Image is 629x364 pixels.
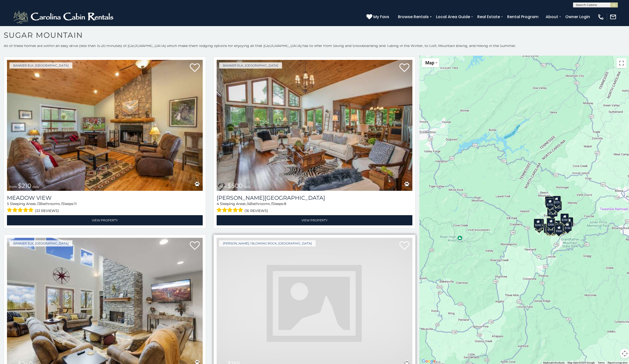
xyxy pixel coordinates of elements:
a: Add to favorites [399,63,409,73]
a: View Property [7,215,203,225]
div: $175 [546,223,555,233]
a: Real Estate [475,12,502,21]
img: Meadow View [7,60,203,191]
div: $190 [546,218,555,227]
img: Misty Mountain Manor [217,60,412,191]
a: Report a map error [608,361,628,364]
div: Sleeping Areas / Bathrooms / Sleeps: [7,201,203,214]
a: My Favs [366,14,390,20]
img: White-1-2.png [12,9,116,24]
span: (33 reviews) [35,207,59,214]
span: from [9,185,17,189]
div: $265 [547,218,555,227]
a: Add to favorites [190,241,200,251]
img: phone-regular-white.png [597,13,604,20]
span: (16 reviews) [244,207,268,214]
span: 5 [7,202,9,206]
div: $125 [553,201,562,210]
div: $500 [555,225,563,234]
div: $155 [545,224,554,233]
div: $355 [535,221,543,230]
div: $225 [536,219,544,229]
span: 4 [248,202,250,206]
a: Meadow View [7,195,203,201]
div: $240 [545,196,553,206]
div: $155 [565,217,573,227]
div: $1,095 [547,207,558,217]
a: Banner Elk, [GEOGRAPHIC_DATA] [219,62,282,69]
span: My Favs [373,14,389,20]
div: $350 [548,224,557,233]
span: Map [425,60,434,65]
a: Rental Program [505,12,541,21]
img: mail-regular-white.png [610,13,617,20]
span: 8 [284,202,286,206]
span: $210 [18,182,31,189]
a: View Property [217,215,412,225]
a: Terms (opens in new tab) [598,361,605,364]
button: Toggle fullscreen view [617,58,627,68]
a: Misty Mountain Manor from $500 daily [217,60,412,191]
div: $250 [560,213,569,223]
div: $350 [549,202,557,211]
div: $195 [557,223,566,233]
button: Change map style [422,58,439,67]
div: $210 [535,218,544,228]
div: $190 [563,221,572,231]
h3: Misty Mountain Manor [217,195,412,201]
a: Add to favorites [190,63,200,73]
span: 3 [38,202,40,206]
a: Owner Login [563,12,592,21]
a: Banner Elk, [GEOGRAPHIC_DATA] [9,240,72,246]
span: from [219,185,227,189]
span: 4 [217,202,219,206]
span: $500 [228,182,243,189]
a: [PERSON_NAME] / Blowing Rock, [GEOGRAPHIC_DATA] [219,240,316,246]
a: Banner Elk, [GEOGRAPHIC_DATA] [9,62,72,69]
div: Sleeping Areas / Bathrooms / Sleeps: [217,201,412,214]
div: $225 [552,196,561,205]
span: daily [32,185,39,189]
a: Meadow View from $210 daily [7,60,203,191]
span: daily [244,185,251,189]
div: $200 [552,220,560,230]
a: About [543,12,561,21]
div: $240 [534,218,542,228]
a: Browse Rentals [395,12,431,21]
span: Map data ©2025 Google [568,361,595,364]
a: Local Area Guide [434,12,473,21]
span: 11 [74,202,77,206]
a: [PERSON_NAME][GEOGRAPHIC_DATA] [217,195,412,201]
a: Add to favorites [399,241,409,251]
div: $170 [546,198,554,207]
div: $300 [547,218,555,227]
